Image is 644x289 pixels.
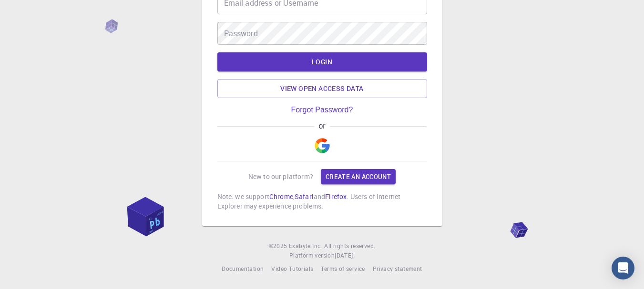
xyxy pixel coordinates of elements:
div: Open Intercom Messenger [612,257,634,279]
a: Create an account [321,169,396,184]
span: Privacy statement [373,265,422,272]
span: Platform version [289,251,335,260]
span: Exabyte Inc. [289,242,322,249]
a: Chrome [269,192,293,201]
span: © 2025 [269,241,289,251]
span: Video Tutorials [271,265,313,272]
span: Terms of service [321,265,365,272]
p: New to our platform? [248,172,313,181]
a: Firefox [325,192,347,201]
span: All rights reserved. [324,241,375,251]
button: LOGIN [217,52,427,71]
span: [DATE] . [335,251,355,259]
span: Documentation [222,265,264,272]
a: Exabyte Inc. [289,241,322,251]
p: Note: we support , and . Users of Internet Explorer may experience problems. [217,192,427,211]
a: Terms of service [321,264,365,274]
a: Documentation [222,264,264,274]
img: Google [315,138,330,153]
a: Safari [295,192,314,201]
a: Video Tutorials [271,264,313,274]
a: Privacy statement [373,264,422,274]
a: Forgot Password? [291,106,353,114]
a: View open access data [217,79,427,98]
span: or [314,122,330,130]
a: [DATE]. [335,251,355,260]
